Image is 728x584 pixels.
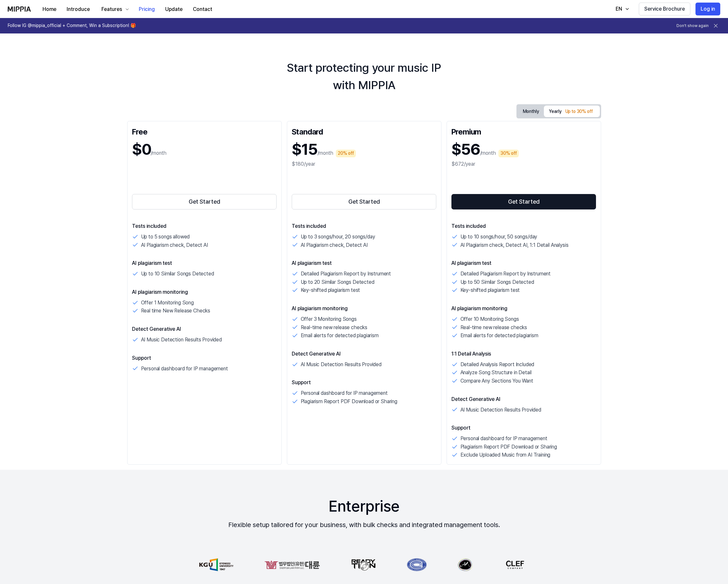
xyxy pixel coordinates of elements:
div: Flexible setup tailored for your business, with bulk checks and integrated management tools. [228,520,500,530]
div: Free [132,126,277,136]
h1: Follow IG @mippia_official + Comment, Win a Subscription! 🎁 [8,23,136,29]
button: Get Started [292,194,437,209]
button: Service Brochure [639,3,690,15]
p: Real-time new release checks [301,323,368,332]
p: Detailed Plagiarism Report by Instrument [301,270,391,278]
img: logo [8,6,31,12]
a: Update [160,0,188,18]
p: AI plagiarism test [292,259,437,267]
button: Pricing [134,3,160,16]
img: partner-logo-4 [453,558,468,571]
p: /month [151,149,166,157]
a: Get Started [292,193,437,211]
p: Offer 1 Monitoring Song [141,299,194,307]
p: /month [317,149,333,157]
p: Email alerts for detected plagiarism [460,331,538,340]
div: 20% off [336,150,356,157]
p: Up to 20 Similar Songs Detected [301,278,374,286]
p: Compare Any Sections You Want [460,377,533,385]
p: AI Music Detection Results Provided [301,360,382,369]
p: Detect Generative AI [292,350,437,358]
p: Plagiarism Report PDF Download or Sharing [301,397,397,406]
div: Enterprise [329,496,400,517]
a: Get Started [451,193,596,211]
img: partner-logo-1 [260,558,315,571]
p: Personal dashboard for IP management [460,434,547,443]
p: AI Plagiarism check, Detect AI [141,241,208,249]
p: Detailed Analysis Report Included [460,360,534,369]
p: Exclude Uploaded Music from AI Training [460,451,551,459]
p: Key-shifted plagiarism test [460,286,520,294]
img: partner-logo-5 [498,558,522,571]
p: AI plagiarism test [451,259,596,267]
p: Up to 3 songs/hour, 20 songs/day [301,233,375,241]
p: AI plagiarism monitoring [451,305,596,312]
p: /month [480,149,496,157]
p: Email alerts for detected plagiarism [301,331,379,340]
p: Up to 50 Similar Songs Detected [460,278,534,286]
a: Get Started [132,193,277,211]
p: Support [292,379,437,386]
p: Up to 10 songs/hour, 50 songs/day [460,233,537,241]
p: Real time New Release Checks [141,307,211,315]
p: AI Music Detection Results Provided [460,406,541,414]
p: AI Music Detection Results Provided [141,336,222,344]
p: Personal dashboard for IP management [141,365,228,373]
p: AI plagiarism monitoring [292,305,437,312]
button: Don't show again [676,23,709,29]
button: Home [37,3,61,16]
div: 30% off [498,150,519,157]
p: Offer 10 Monitoring Songs [460,315,519,323]
p: Support [132,354,277,362]
div: Up to 30% off [563,108,595,116]
div: Premium [451,126,596,136]
button: Update [160,3,188,16]
p: Detect Generative AI [451,395,596,403]
button: Contact [188,3,217,16]
p: 1:1 Detail Analysis [451,350,596,358]
p: Detailed Plagiarism Report by Instrument [460,270,551,278]
div: EN [614,5,623,13]
button: Monthly [518,107,544,116]
p: AI plagiarism monitoring [132,288,277,296]
div: Standard [292,126,437,136]
div: $672/year [451,160,596,168]
button: EN [609,3,634,15]
p: Key-shifted plagiarism test [301,286,360,294]
img: partner-logo-3 [402,558,422,571]
button: Features [95,3,134,16]
p: Up to 10 Similar Songs Detected [141,270,214,278]
p: Detect Generative AI [132,325,277,333]
h1: $0 [132,139,151,160]
p: Analyze Song Structure in Detail [460,368,532,377]
button: Get Started [132,194,277,209]
button: Get Started [451,194,596,209]
p: AI Plagiarism check, Detect AI [301,241,368,249]
img: partner-logo-0 [194,558,229,571]
p: Support [451,424,596,432]
a: Pricing [134,0,160,18]
p: Real-time new release checks [460,323,527,332]
button: Log in [695,3,720,15]
img: partner-logo-2 [346,558,371,571]
button: Introduce [61,3,95,16]
div: $180/year [292,160,437,168]
button: Yearly [544,106,600,117]
div: Features [100,5,123,13]
p: Personal dashboard for IP management [301,389,388,397]
p: Tests included [132,222,277,230]
p: AI Plagiarism check, Detect AI, 1:1 Detail Analysis [460,241,569,249]
p: Offer 3 Monitoring Songs [301,315,357,323]
p: AI plagiarism test [132,259,277,267]
p: Up to 5 songs allowed [141,233,190,241]
p: Tests included [292,222,437,230]
h1: $15 [292,139,317,160]
h1: $56 [451,139,480,160]
p: Plagiarism Report PDF Download or Sharing [460,443,557,451]
p: Tests included [451,222,596,230]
